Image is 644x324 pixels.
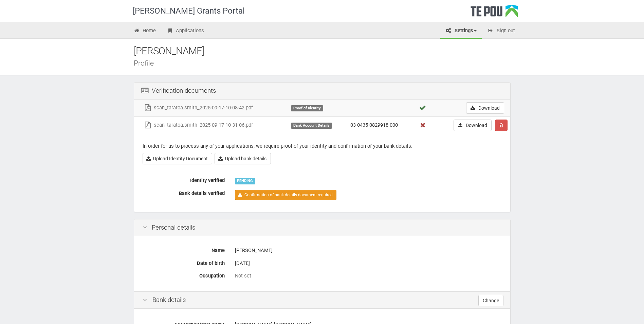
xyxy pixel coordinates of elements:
[235,190,336,200] a: Confirmation of bank details document required
[129,24,161,39] a: Home
[235,257,502,269] div: [DATE]
[478,295,503,306] a: Change
[143,143,502,150] p: In order for us to process any of your applications, we require proof of your identity and confir...
[440,24,482,39] a: Settings
[235,245,502,256] div: [PERSON_NAME]
[291,105,323,111] div: Proof of Identity
[162,24,209,39] a: Applications
[137,187,230,197] label: Bank details verified
[137,175,230,184] label: Identity verified
[471,5,518,22] div: Te Pou Logo
[466,102,504,114] a: Download
[291,123,332,129] div: Bank Account Details
[215,153,271,164] a: Upload bank details
[144,105,253,111] a: scan_taratoa.smith_2025-09-17-10-08-42.pdf
[137,270,230,280] label: Occupation
[454,120,492,131] a: Download
[348,116,416,134] td: 03-0435-0829918-000
[137,245,230,254] label: Name
[134,44,521,58] div: [PERSON_NAME]
[235,272,502,280] div: Not set
[144,122,253,128] a: scan_taratoa.smith_2025-09-17-10-31-06.pdf
[134,219,510,236] div: Personal details
[134,291,510,309] div: Bank details
[235,178,255,184] div: PENDING
[134,83,510,100] div: Verification documents
[143,153,212,164] a: Upload Identity Document
[137,257,230,267] label: Date of birth
[134,59,521,67] div: Profile
[482,24,520,39] a: Sign out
